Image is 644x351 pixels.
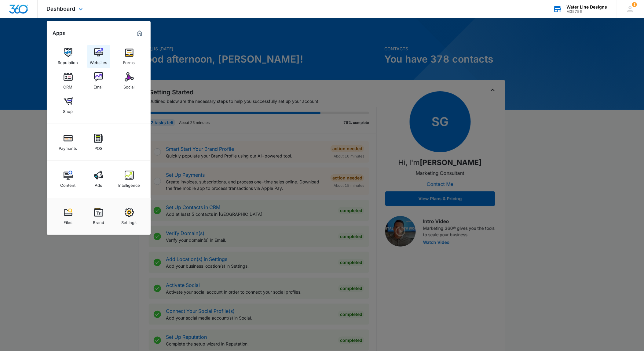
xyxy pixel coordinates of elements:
div: Social [124,81,135,89]
a: POS [87,131,110,154]
div: Email [94,81,104,89]
a: Email [87,69,110,92]
div: Intelligence [118,180,140,188]
a: Payments [57,131,80,154]
a: Ads [87,168,110,191]
a: Websites [87,45,110,68]
div: notifications count [632,2,637,7]
a: Settings [118,205,141,228]
div: account id [567,9,607,14]
a: Social [118,69,141,92]
div: POS [95,143,103,151]
div: Content [60,180,76,188]
div: Ads [95,180,102,188]
div: account name [567,5,607,9]
span: Dashboard [47,5,75,12]
a: Content [57,168,80,191]
span: 1 [632,2,637,7]
a: CRM [57,69,80,92]
a: Brand [87,205,110,228]
div: Shop [63,106,73,114]
a: Intelligence [118,168,141,191]
div: Files [64,217,72,225]
div: Forms [123,57,135,65]
div: Brand [93,217,104,225]
div: Websites [90,57,107,65]
a: Forms [118,45,141,68]
div: Settings [122,217,137,225]
h2: Apps [53,30,65,36]
div: Payments [59,143,77,151]
a: Shop [57,94,80,117]
a: Files [57,205,80,228]
a: Reputation [57,45,80,68]
div: Reputation [58,57,78,65]
a: Marketing 360® Dashboard [135,28,145,38]
div: CRM [64,81,73,89]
